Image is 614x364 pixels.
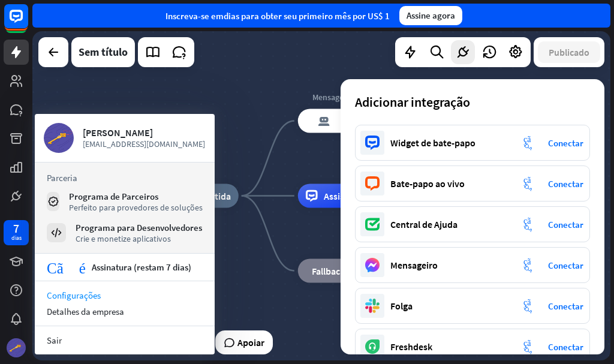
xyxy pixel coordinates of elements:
[47,172,77,183] font: Parceria
[324,190,392,202] font: Assistência de IA
[390,259,438,271] font: Mensageiro
[44,123,206,153] a: [PERSON_NAME] [EMAIL_ADDRESS][DOMAIN_NAME]
[538,41,600,63] button: Publicado
[69,191,158,202] font: Programa de Parceiros
[69,202,203,213] font: Perfeito para provedores de soluções
[523,216,535,233] font: integração de plug-ins
[224,10,390,22] font: dias para obter seu primeiro mês por US$ 1
[355,94,470,110] font: Adicionar integração
[11,234,22,242] font: dias
[47,260,86,275] font: Cartão de crédito
[548,300,583,312] font: Conectar
[47,335,62,346] font: Sair
[79,37,128,67] div: Sem título
[35,287,215,303] a: Configurações
[390,300,413,312] font: Folga
[548,260,583,271] font: Conectar
[312,265,376,277] font: Fallback padrão
[35,332,215,348] a: Sair
[92,261,191,273] font: Assinatura (restam 7 dias)
[79,45,128,59] font: Sem título
[162,190,231,202] font: Ponto de partida
[237,336,264,348] font: Apoiar
[10,5,46,41] button: Abra o widget de bate-papo do LiveChat
[390,218,458,230] font: Central de Ajuda
[549,46,589,58] font: Publicado
[83,127,153,139] font: [PERSON_NAME]
[47,222,203,243] a: Programa para Desenvolvedores Crie e monetize aplicativos
[47,191,203,212] a: Programa de Parceiros Perfeito para provedores de soluções
[4,220,29,245] a: 7 dias
[76,233,171,244] font: Crie e monetize aplicativos
[165,10,224,22] font: Inscreva-se em
[523,297,535,314] font: integração de plug-ins
[390,178,465,189] font: Bate-papo ao vivo
[13,221,19,236] font: 7
[390,137,475,149] font: Widget de bate-papo
[83,139,205,149] font: [EMAIL_ADDRESS][DOMAIN_NAME]
[306,115,342,127] font: resposta do bot de bloco
[523,257,535,273] font: integração de plug-ins
[407,10,455,21] font: Assine agora
[548,178,583,189] font: Conectar
[548,137,583,149] font: Conectar
[47,290,101,301] font: Configurações
[390,341,432,353] font: Freshdesk
[47,306,124,317] font: Detalhes da empresa
[523,338,535,355] font: integração de plug-ins
[47,260,191,275] a: Cartão de crédito Assinatura (restam 7 dias)
[548,219,583,230] font: Conectar
[523,134,535,151] font: integração de plug-ins
[312,92,408,103] font: Mensagem de boas-vindas
[548,341,583,353] font: Conectar
[523,175,535,192] font: integração de plug-ins
[76,222,202,233] font: Programa para Desenvolvedores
